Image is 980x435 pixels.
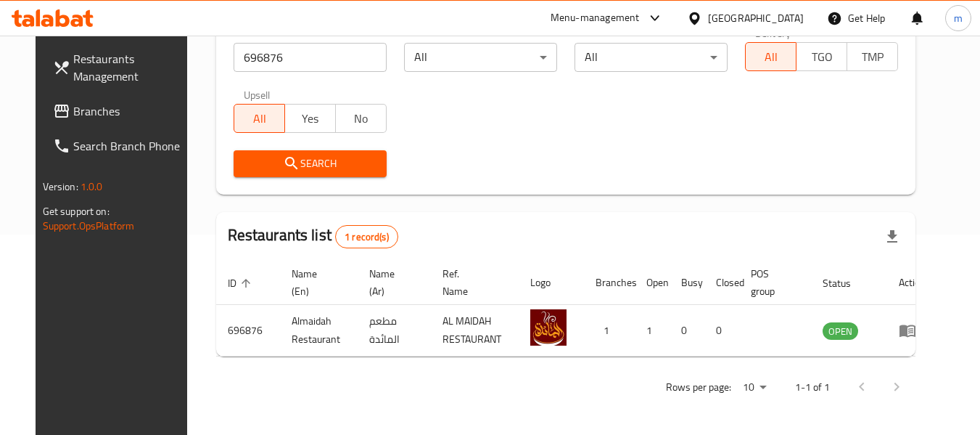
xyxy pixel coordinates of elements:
[43,202,110,221] span: Get support on:
[43,177,78,196] span: Version:
[244,89,271,99] label: Upsell
[823,275,870,292] span: Status
[216,261,937,357] table: enhanced table
[853,46,892,68] span: TMP
[823,323,858,340] span: OPEN
[708,10,804,26] div: [GEOGRAPHIC_DATA]
[228,224,398,248] h2: Restaurants list
[847,42,898,71] button: TMP
[41,94,199,129] a: Branches
[823,322,858,340] div: OPEN
[755,28,791,38] label: Delivery
[887,261,937,305] th: Action
[530,309,567,346] img: Almaidah Restaurant
[704,305,739,357] td: 0
[442,265,501,300] span: Ref. Name
[245,155,375,173] span: Search
[228,275,255,292] span: ID
[240,108,279,129] span: All
[358,305,431,357] td: مطعم المائدة
[284,104,336,133] button: Yes
[802,46,841,68] span: TGO
[335,225,398,248] div: Total records count
[745,42,796,71] button: All
[292,265,340,300] span: Name (En)
[666,378,731,397] p: Rows per page:
[796,42,847,71] button: TGO
[336,230,398,244] span: 1 record(s)
[704,261,739,305] th: Closed
[342,108,381,129] span: No
[899,322,926,339] div: Menu
[369,265,413,300] span: Name (Ar)
[335,104,387,133] button: No
[404,43,557,72] div: All
[234,43,387,72] input: Search for restaurant name or ID..
[670,305,704,357] td: 0
[751,265,794,300] span: POS group
[635,261,670,305] th: Open
[752,46,791,68] span: All
[737,377,772,399] div: Rows per page:
[41,129,199,163] a: Search Branch Phone
[551,9,640,27] div: Menu-management
[431,305,519,357] td: AL MAIDAH RESTAURANT
[584,305,635,357] td: 1
[73,137,188,155] span: Search Branch Phone
[234,150,387,177] button: Search
[73,102,188,120] span: Branches
[280,305,358,357] td: Almaidah Restaurant
[635,305,670,357] td: 1
[519,261,584,305] th: Logo
[81,177,103,196] span: 1.0.0
[575,43,728,72] div: All
[291,108,330,129] span: Yes
[795,378,830,397] p: 1-1 of 1
[216,305,280,357] td: 696876
[41,41,199,94] a: Restaurants Management
[73,50,188,85] span: Restaurants Management
[670,261,704,305] th: Busy
[43,216,135,235] a: Support.OpsPlatform
[875,219,910,254] div: Export file
[954,10,963,26] span: m
[584,261,635,305] th: Branches
[234,104,285,133] button: All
